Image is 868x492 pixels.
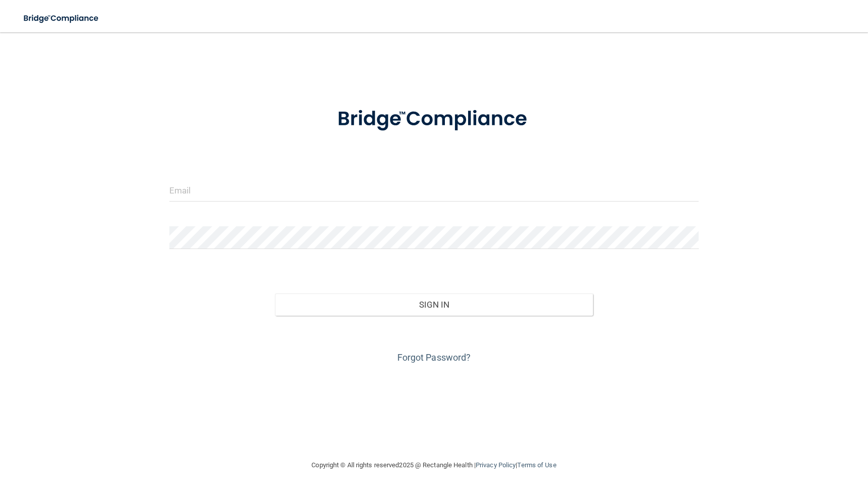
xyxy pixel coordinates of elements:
[517,461,556,469] a: Terms of Use
[15,8,108,29] img: bridge_compliance_login_screen.278c3ca4.svg
[250,449,619,481] div: Copyright © All rights reserved 2025 @ Rectangle Health | |
[316,93,552,145] img: bridge_compliance_login_screen.278c3ca4.svg
[476,461,516,469] a: Privacy Policy
[275,293,593,316] button: Sign In
[169,179,699,202] input: Email
[397,352,471,363] a: Forgot Password?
